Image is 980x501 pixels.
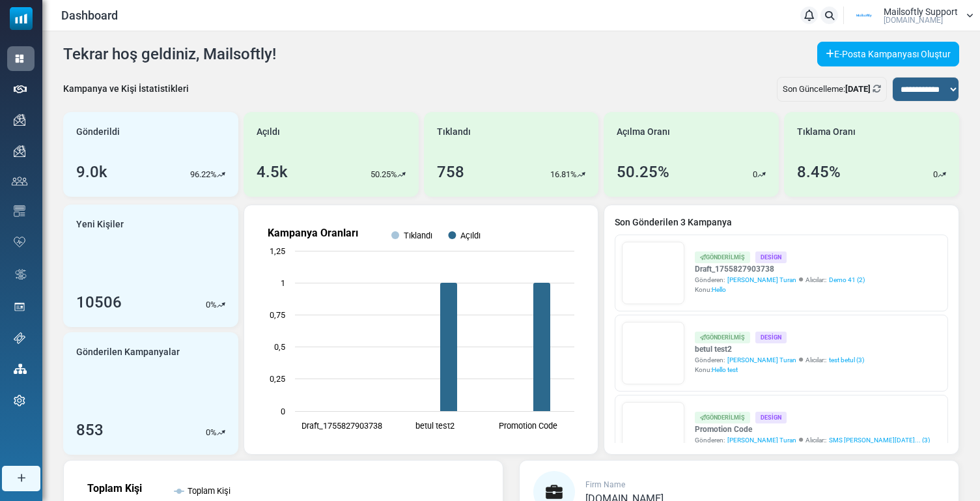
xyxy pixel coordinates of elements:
a: test betul (3) [829,355,864,365]
p: 0 [206,298,210,311]
text: Promotion Code [498,421,557,431]
div: Konu: [695,285,865,294]
a: E-Posta Kampanyası Oluştur [817,42,959,66]
span: Yeni Kişiler [76,218,124,231]
div: % [206,426,225,439]
div: Kampanya ve Kişi İstatistikleri [63,82,189,96]
div: Gönderen: Alıcılar:: [695,435,930,445]
div: 8.45% [797,160,841,184]
p: 0 [206,426,210,439]
text: betul test2 [415,421,454,431]
div: Gönderilmiş [695,412,750,423]
h4: Tekrar hoş geldiniz, Mailsoftly! [63,45,276,64]
span: Mailsoftly Support [884,7,958,16]
text: 0,5 [274,342,285,352]
div: 853 [76,418,104,442]
span: [DOMAIN_NAME] [884,16,943,24]
div: 9.0k [76,160,107,184]
img: dashboard-icon-active.svg [14,53,25,64]
div: % [206,298,225,311]
div: Son Güncelleme: [777,77,887,102]
a: Refresh Stats [873,84,881,94]
a: Demo 41 (2) [829,275,865,285]
img: campaigns-icon.png [14,145,25,157]
text: 1 [281,278,285,288]
a: betul test2 [695,343,864,355]
text: Toplam Kişi [87,482,142,494]
text: Toplam Kişi [188,486,231,496]
text: Draft_1755827903738 [301,421,382,431]
span: Gönderilen Kampanyalar [76,345,180,359]
svg: Kampanya Oranları [255,216,587,444]
text: Açıldı [460,231,481,240]
span: Firm Name [585,480,625,489]
img: workflow.svg [14,267,28,282]
p: 50.25% [371,168,397,181]
p: 0 [933,168,938,181]
span: Tıklama Oranı [797,125,856,139]
span: Açıldı [257,125,280,139]
a: Promotion Code [695,423,930,435]
text: 0 [281,407,285,416]
span: Açılma Oranı [617,125,670,139]
img: mailsoftly_icon_blue_white.svg [10,7,33,30]
a: Draft_1755827903738 [695,263,865,275]
div: 10506 [76,291,122,314]
div: Design [755,251,787,263]
img: campaigns-icon.png [14,114,25,126]
span: Hello test [712,366,738,373]
span: Tıklandı [437,125,471,139]
b: [DATE] [845,84,871,94]
text: Tıklandı [404,231,432,240]
div: 4.5k [257,160,288,184]
div: 50.25% [617,160,669,184]
span: Hello [712,286,726,293]
img: settings-icon.svg [14,395,25,407]
div: Gönderilmiş [695,332,750,343]
a: User Logo Mailsoftly Support [DOMAIN_NAME] [848,6,973,25]
img: support-icon.svg [14,332,25,344]
img: email-templates-icon.svg [14,205,25,217]
div: Gönderen: Alıcılar:: [695,355,864,365]
div: Konu: [695,365,864,375]
p: 0 [753,168,757,181]
text: 0,25 [270,374,285,384]
p: 16.81% [550,168,577,181]
span: [PERSON_NAME] Turan [727,355,796,365]
p: 96.22% [190,168,217,181]
span: Gönderildi [76,125,120,139]
img: domain-health-icon.svg [14,236,25,247]
div: Design [755,332,787,343]
text: 0,75 [270,310,285,320]
a: Yeni Kişiler 10506 0% [63,205,238,327]
img: landing_pages.svg [14,301,25,313]
img: contacts-icon.svg [12,177,27,186]
a: Son Gönderilen 3 Kampanya [615,216,948,229]
span: [PERSON_NAME] Turan [727,435,796,445]
div: 758 [437,160,464,184]
img: User Logo [848,6,880,25]
text: Kampanya Oranları [268,227,358,239]
span: [PERSON_NAME] Turan [727,275,796,285]
a: SMS [PERSON_NAME][DATE]... (3) [829,435,930,445]
span: Dashboard [61,7,118,24]
text: 1,25 [270,246,285,256]
div: Gönderilmiş [695,251,750,263]
div: Gönderen: Alıcılar:: [695,275,865,285]
div: Design [755,412,787,423]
